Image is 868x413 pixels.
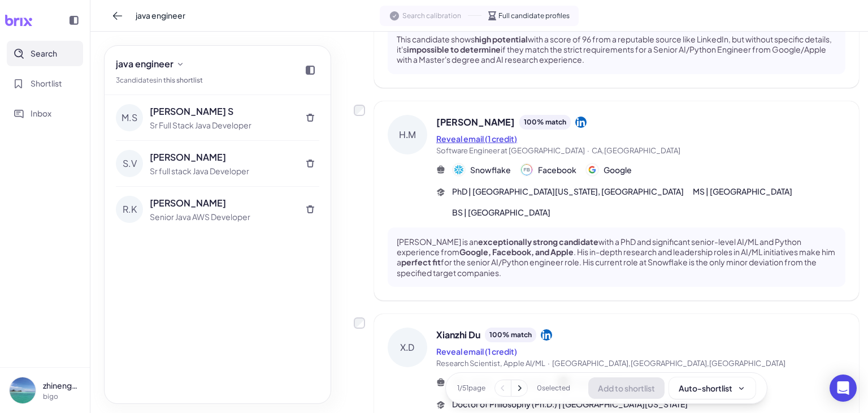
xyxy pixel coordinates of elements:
span: Doctor of Philosophy (Ph.D.) | [GEOGRAPHIC_DATA][US_STATE] [452,398,688,410]
span: Facebook [538,164,576,176]
p: bigo [43,392,81,402]
img: 公司logo [453,164,465,175]
p: zhineng666zhineng666zhineng666zhineng666zhineng666zhineng666zhineng666zhineng666zhineng666zhineng... [43,380,81,392]
label: Add to shortlist [354,317,365,329]
img: 公司logo [521,164,532,175]
button: Reveal email (1 credit) [436,133,517,145]
span: Full candidate profiles [498,11,570,21]
div: Senior Java AWS Developer [150,211,294,223]
div: R.K [116,196,143,223]
span: [PERSON_NAME] [436,115,515,129]
button: Auto-shortlist [669,377,756,399]
span: Search calibration [402,11,461,21]
div: H.M [388,115,427,154]
span: Search [31,48,57,59]
div: 3 candidate s in [116,75,203,85]
span: Xianzhi Du [436,328,480,342]
div: S.V [116,150,143,177]
span: 1 / 51 page [457,383,485,393]
div: Sr full stack Java Developer [150,165,294,177]
div: 100 % match [485,328,536,342]
a: this shortlist [163,76,203,84]
strong: Google, Facebook, and Apple [459,247,574,257]
div: 100 % match [519,115,571,130]
span: PhD | [GEOGRAPHIC_DATA][US_STATE], [GEOGRAPHIC_DATA] [452,186,684,197]
span: java engineer [116,57,173,71]
div: Auto-shortlist [679,382,746,394]
span: · [548,359,550,368]
span: Google [604,164,632,176]
div: [PERSON_NAME] S [150,105,294,118]
span: CA,[GEOGRAPHIC_DATA] [592,146,680,155]
div: [PERSON_NAME] [150,150,294,164]
button: java engineer [111,55,189,73]
button: Shortlist [7,71,83,96]
strong: exceptionally strong candidate [478,236,598,247]
p: [PERSON_NAME] is an with a PhD and significant senior-level AI/ML and Python experience from . Hi... [397,236,836,278]
button: Inbox [7,101,83,126]
span: BS | [GEOGRAPHIC_DATA] [452,206,550,218]
div: Open Intercom Messenger [830,375,857,402]
span: Inbox [31,107,51,119]
div: [PERSON_NAME] [150,196,294,210]
p: This candidate shows with a score of 96 from a reputable source like LinkedIn, but without specif... [397,34,836,65]
span: Research Scientist, Apple AI/ML [436,359,545,368]
span: Snowflake [470,164,511,176]
div: M.S [116,104,143,131]
label: Add to shortlist [354,105,365,116]
strong: high potential [475,34,528,44]
button: Reveal email (1 credit) [436,346,517,358]
span: java engineer [136,10,185,21]
button: Search [7,41,83,66]
div: Sr Full Stack Java Developer [150,119,294,131]
strong: impossible to determine [407,44,501,54]
span: MS | [GEOGRAPHIC_DATA] [693,186,792,197]
strong: perfect fit [401,257,441,267]
span: 0 selected [537,383,570,393]
span: [GEOGRAPHIC_DATA],[GEOGRAPHIC_DATA],[GEOGRAPHIC_DATA] [552,359,785,368]
img: 公司logo [587,164,598,175]
span: Shortlist [31,78,62,89]
img: 507329f8d7144e49811d6b7b84ba9af9.jpg [10,377,36,403]
div: X.D [388,328,427,367]
span: · [587,146,589,155]
span: Software Engineer at [GEOGRAPHIC_DATA] [436,146,585,155]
